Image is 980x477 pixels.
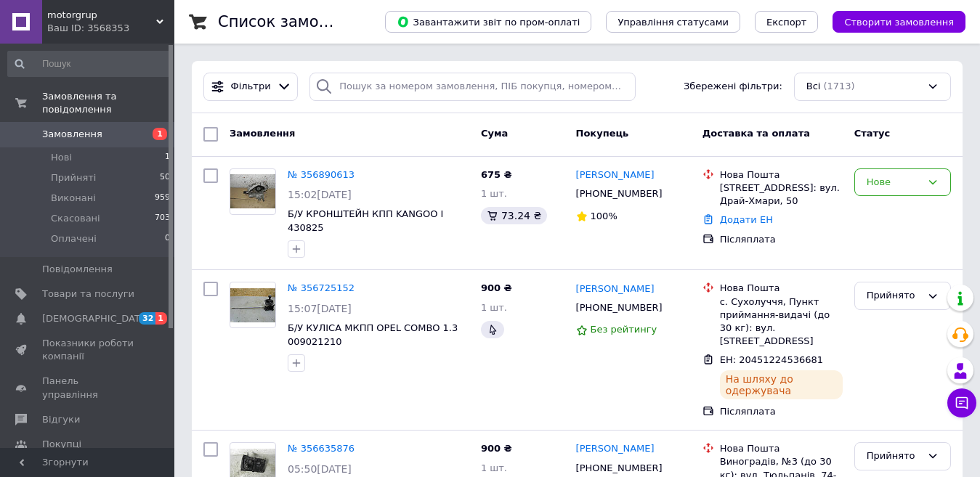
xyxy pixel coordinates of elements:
[288,282,355,293] a: № 356725152
[42,263,113,276] span: Повідомлення
[481,302,507,313] span: 1 шт.
[42,90,174,116] span: Замовлення та повідомлення
[481,462,507,473] span: 1 шт.
[755,11,819,33] button: Експорт
[806,80,821,94] span: Всі
[230,282,276,328] a: Фото товару
[720,295,843,348] div: с. Сухолуччя, Пункт приймання-видачі (до 30 кг): вул. [STREET_ADDRESS]
[230,174,275,208] img: Фото товару
[160,171,170,184] span: 50
[288,443,355,454] a: № 356635876
[591,211,617,221] span: 100%
[288,189,352,200] span: 15:02[DATE]
[385,11,591,33] button: Завантажити звіт по пром-оплаті
[818,16,965,27] a: Створити замовлення
[309,73,635,101] input: Пошук за номером замовлення, ПІБ покупця, номером телефону, Email, номером накладної
[51,171,96,184] span: Прийняті
[51,192,96,205] span: Виконані
[720,405,843,418] div: Післяплата
[591,324,657,335] span: Без рейтингу
[573,298,665,317] div: [PHONE_NUMBER]
[288,303,352,314] span: 15:07[DATE]
[947,388,976,417] button: Чат з покупцем
[720,282,843,295] div: Нова Пошта
[720,233,843,246] div: Післяплата
[720,182,843,208] div: [STREET_ADDRESS]: вул. Драй-Хмари, 50
[720,214,773,225] a: Додати ЕН
[42,438,81,451] span: Покупці
[576,168,655,182] a: [PERSON_NAME]
[47,22,174,35] div: Ваш ID: 3568353
[42,375,134,401] span: Панель управління
[230,168,276,215] a: Фото товару
[481,128,508,139] span: Cума
[288,169,355,180] a: № 356890613
[617,17,729,28] span: Управління статусами
[576,128,629,139] span: Покупець
[684,80,782,94] span: Збережені фільтри:
[165,151,170,164] span: 1
[766,17,807,28] span: Експорт
[823,81,854,91] span: (1713)
[139,312,155,325] span: 32
[720,168,843,182] div: Нова Пошта
[153,128,167,140] span: 1
[481,188,507,199] span: 1 шт.
[51,232,97,245] span: Оплачені
[165,232,170,245] span: 0
[576,442,655,456] a: [PERSON_NAME]
[288,208,443,233] a: Б/У КРОНШТЕЙН КПП KANGOO I 430825
[288,463,352,475] span: 05:50[DATE]
[51,151,72,164] span: Нові
[867,175,921,190] div: Нове
[218,13,365,30] h1: Список замовлень
[481,443,512,454] span: 900 ₴
[7,51,171,77] input: Пошук
[155,312,167,325] span: 1
[47,9,156,22] span: motorgrup
[42,337,134,363] span: Показники роботи компанії
[51,212,100,225] span: Скасовані
[481,169,512,180] span: 675 ₴
[844,17,954,28] span: Створити замовлення
[720,442,843,455] div: Нова Пошта
[576,282,655,296] a: [PERSON_NAME]
[230,288,275,322] img: Фото товару
[573,184,665,203] div: [PHONE_NUMBER]
[867,449,921,464] div: Прийнято
[720,370,843,399] div: На шляху до одержувача
[702,128,810,139] span: Доставка та оплата
[42,288,134,301] span: Товари та послуги
[288,322,458,347] a: Б/У КУЛІСА МКПП OPEL COMBO 1.3 009021210
[481,207,547,224] div: 73.24 ₴
[230,128,295,139] span: Замовлення
[606,11,740,33] button: Управління статусами
[854,128,891,139] span: Статус
[867,288,921,303] div: Прийнято
[397,15,580,28] span: Завантажити звіт по пром-оплаті
[42,312,150,325] span: [DEMOGRAPHIC_DATA]
[42,413,80,426] span: Відгуки
[833,11,965,33] button: Створити замовлення
[155,212,170,225] span: 703
[720,354,823,365] span: ЕН: 20451224536681
[155,192,170,205] span: 959
[481,282,512,293] span: 900 ₴
[42,128,102,141] span: Замовлення
[231,80,271,94] span: Фільтри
